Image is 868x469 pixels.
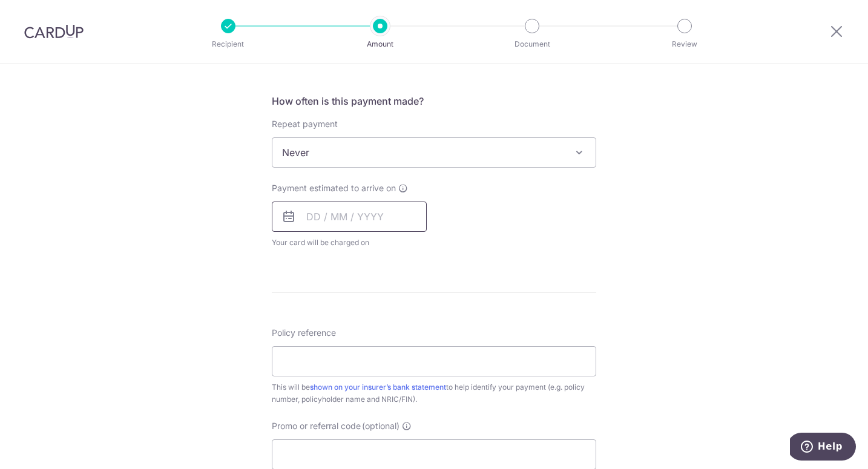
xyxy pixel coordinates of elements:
iframe: Opens a widget where you can find more information [790,433,856,463]
input: DD / MM / YYYY [272,202,427,232]
span: (optional) [362,420,399,432]
p: Document [487,38,577,50]
a: shown on your insurer’s bank statement [310,382,446,392]
label: Policy reference [272,327,336,339]
label: Repeat payment [272,118,338,130]
p: Amount [335,38,425,50]
span: Your card will be charged on [272,237,427,249]
p: Recipient [183,38,273,50]
h5: How often is this payment made? [272,94,596,108]
span: Promo or referral code [272,420,361,432]
span: Never [272,138,596,167]
span: Payment estimated to arrive on [272,182,396,194]
div: This will be to help identify your payment (e.g. policy number, policyholder name and NRIC/FIN). [272,381,596,405]
img: CardUp [24,24,84,39]
span: Never [272,137,596,168]
p: Review [640,38,729,50]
